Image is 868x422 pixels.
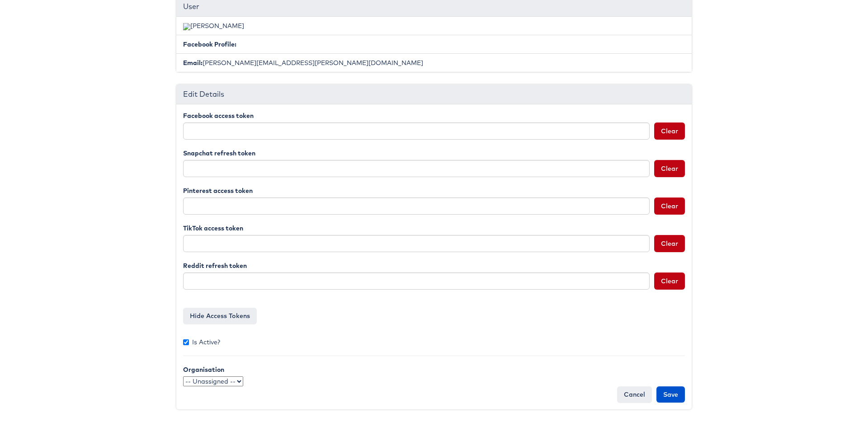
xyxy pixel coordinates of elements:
a: Cancel [617,386,652,403]
label: Snapchat refresh token [183,149,255,158]
button: Hide Access Tokens [183,308,257,324]
button: Clear [654,235,685,252]
label: Reddit refresh token [183,261,247,270]
button: Clear [654,272,685,290]
label: Organisation [183,365,224,374]
button: Clear [654,160,685,177]
label: TikTok access token [183,224,243,233]
b: Email: [183,59,203,67]
b: Facebook Profile: [183,40,236,48]
button: Clear [654,122,685,140]
label: Facebook access token [183,111,254,120]
li: [PERSON_NAME][EMAIL_ADDRESS][PERSON_NAME][DOMAIN_NAME] [176,53,692,72]
input: Is Active? [183,339,189,345]
img: picture [183,23,190,30]
label: Pinterest access token [183,186,253,195]
label: Is Active? [183,338,220,347]
input: Save [656,386,685,403]
button: Clear [654,197,685,215]
div: Edit Details [176,84,692,104]
li: [PERSON_NAME] [176,17,692,35]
